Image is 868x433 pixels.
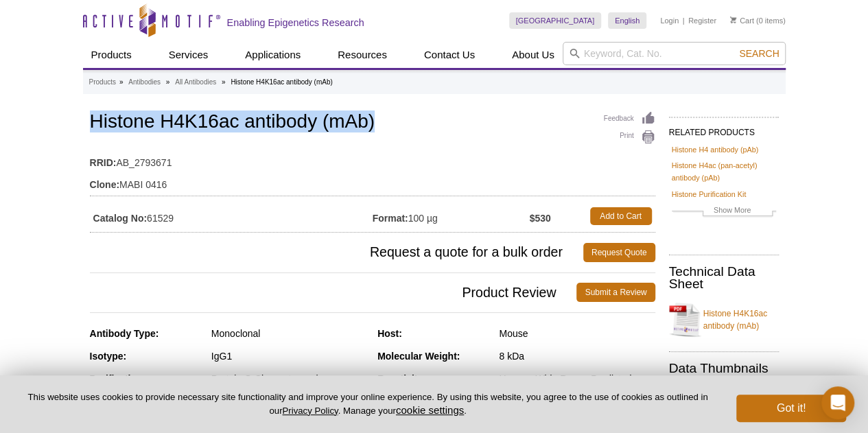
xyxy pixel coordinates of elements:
h2: RELATED PRODUCTS [669,117,779,141]
a: All Antibodies [175,76,216,89]
strong: Purification: [90,373,146,384]
a: Histone Purification Kit [672,188,747,200]
strong: Catalog No: [93,212,148,224]
td: 61529 [90,204,373,229]
a: Register [688,16,716,25]
div: Protein G Chromatography [211,373,367,385]
span: Product Review [90,283,577,302]
a: Login [660,16,679,25]
strong: RRID: [90,156,117,169]
a: Show More [672,204,776,220]
strong: Format: [373,212,408,224]
td: MABI 0416 [90,170,655,192]
span: Search [739,48,779,59]
a: Histone H4ac (pan-acetyl) antibody (pAb) [672,159,776,184]
span: Request a quote for a bulk order [90,243,583,262]
p: This website uses cookies to provide necessary site functionality and improve your online experie... [22,391,714,417]
a: Applications [237,42,309,68]
button: cookie settings [396,404,464,416]
input: Keyword, Cat. No. [563,42,786,65]
a: Resources [329,42,395,68]
a: Products [83,42,140,68]
h1: Histone H4K16ac antibody (mAb) [90,111,655,134]
a: Request Quote [583,243,655,262]
strong: $530 [529,212,550,224]
a: Cart [730,16,754,25]
li: » [222,78,226,86]
a: Products [89,76,116,89]
a: Histone H4K16ac antibody (mAb) [669,299,779,340]
button: Search [735,47,783,60]
a: Print [604,130,655,145]
div: Monoclonal [211,327,367,340]
div: 8 kDa [499,350,655,362]
li: » [166,78,170,86]
h2: Technical Data Sheet [669,266,779,290]
li: Histone H4K16ac antibody (mAb) [231,78,332,86]
img: Your Cart [730,16,736,23]
strong: Antibody Type: [90,328,159,339]
a: Feedback [604,111,655,126]
a: Services [161,42,217,68]
a: Submit a Review [576,283,655,302]
strong: Reactivity: [377,373,426,384]
a: Histone H4 antibody (pAb) [672,143,759,156]
td: AB_2793671 [90,148,655,170]
div: IgG1 [211,350,367,362]
a: Contact Us [416,42,483,68]
a: English [608,12,646,29]
a: Privacy Policy [282,406,338,416]
strong: Host: [377,328,402,339]
h2: Data Thumbnails [669,362,779,375]
a: Antibodies [128,76,161,89]
button: Got it! [736,395,846,422]
td: 100 µg [373,204,530,229]
li: (0 items) [730,12,786,29]
a: [GEOGRAPHIC_DATA] [509,12,602,29]
h2: Enabling Epigenetics Research [227,16,364,29]
li: » [119,78,124,86]
div: Human, Wide Range Predicted [499,373,655,385]
a: About Us [504,42,563,68]
li: | [683,12,685,29]
strong: Clone: [90,178,120,191]
a: Add to Cart [590,207,652,225]
div: Mouse [499,327,655,340]
strong: Isotype: [90,351,127,362]
div: Open Intercom Messenger [821,386,854,419]
strong: Molecular Weight: [377,351,460,362]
